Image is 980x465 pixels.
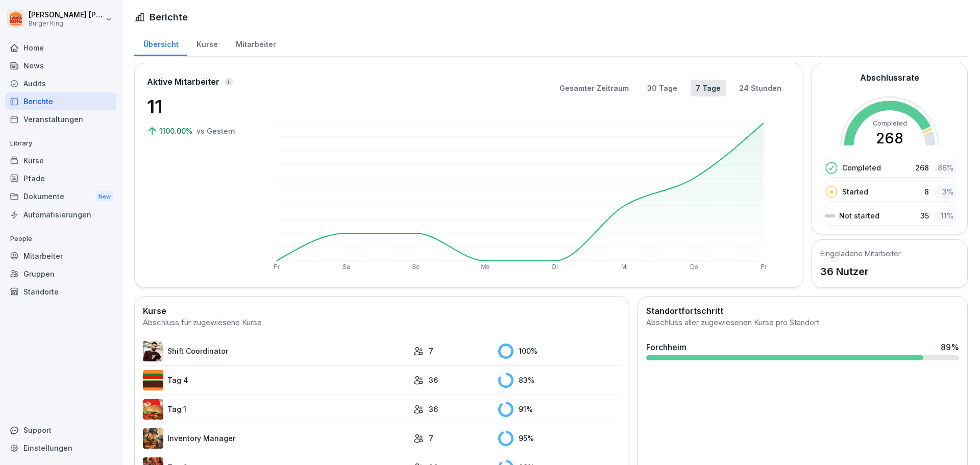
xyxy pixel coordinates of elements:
[642,80,682,96] button: 30 Tage
[5,135,116,152] p: Library
[498,402,621,417] div: 91 %
[429,346,433,356] p: 7
[924,186,929,197] p: 8
[412,263,420,271] text: So
[147,93,249,120] p: 11
[5,247,116,265] a: Mitarbeiter
[29,20,103,27] p: Burger King
[5,206,116,224] a: Automatisierungen
[820,264,901,279] p: 36 Nutzer
[5,57,116,75] a: News
[5,439,116,457] a: Einstellungen
[734,80,787,96] button: 24 Stunden
[842,162,881,173] p: Completed
[159,126,194,136] p: 1100.00%
[150,10,188,24] h1: Berichte
[143,370,163,390] img: a35kjdk9hf9utqmhbz0ibbvi.png
[5,169,116,187] a: Pfade
[498,344,621,359] div: 100 %
[143,341,163,361] img: q4kvd0p412g56irxfxn6tm8s.png
[5,39,116,57] a: Home
[5,265,116,283] a: Gruppen
[934,184,957,199] div: 3 %
[429,375,438,385] p: 36
[143,317,621,329] div: Abschluss für zugewiesene Kurse
[839,210,879,221] p: Not started
[761,263,766,271] text: Fr
[5,110,116,128] a: Veranstaltungen
[342,263,350,271] text: Sa
[920,210,929,221] p: 35
[5,75,116,92] a: Audits
[552,263,557,271] text: Di
[934,160,957,175] div: 86 %
[481,263,490,271] text: Mo
[143,399,163,420] img: kxzo5hlrfunza98hyv09v55a.png
[646,317,959,329] div: Abschluss aller zugewiesenen Kurse pro Standort
[96,191,113,203] div: New
[147,76,219,88] p: Aktive Mitarbeiter
[646,341,687,353] div: Forchheim
[5,231,116,247] p: People
[915,162,929,173] p: 268
[29,11,103,19] p: [PERSON_NAME] [PERSON_NAME]
[5,421,116,439] div: Support
[621,263,628,271] text: Mi
[5,92,116,110] a: Berichte
[227,30,285,56] a: Mitarbeiter
[690,263,698,271] text: Do
[5,187,116,206] div: Dokumente
[134,30,187,56] a: Übersicht
[554,80,634,96] button: Gesamter Zeitraum
[5,283,116,301] a: Standorte
[429,433,433,444] p: 7
[646,305,959,317] h2: Standortfortschritt
[143,305,621,317] h2: Kurse
[187,30,227,56] a: Kurse
[274,263,279,271] text: Fr
[143,399,408,420] a: Tag 1
[5,187,116,206] a: DokumenteNew
[429,404,438,414] p: 36
[197,126,235,136] p: vs Gestern
[642,337,963,364] a: Forchheim89%
[498,373,621,388] div: 83 %
[498,431,621,446] div: 95 %
[934,208,957,223] div: 11 %
[860,71,919,84] h2: Abschlussrate
[5,152,116,169] a: Kurse
[820,248,901,259] h5: Eingeladene Mitarbeiter
[691,80,726,96] button: 7 Tage
[143,341,408,361] a: Shift Coordinator
[941,341,959,353] div: 89 %
[842,186,868,197] p: Started
[143,428,163,449] img: o1h5p6rcnzw0lu1jns37xjxx.png
[143,428,408,449] a: Inventory Manager
[143,370,408,390] a: Tag 4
